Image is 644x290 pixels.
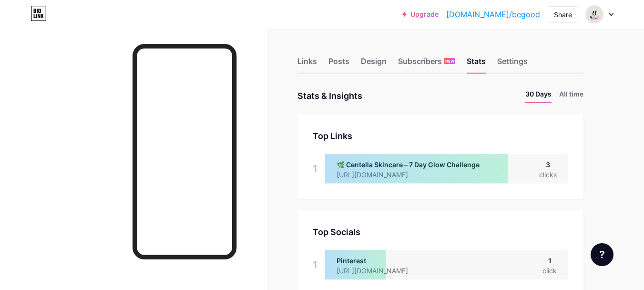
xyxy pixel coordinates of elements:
[446,9,540,20] a: [DOMAIN_NAME]/begood
[467,55,486,73] div: Stats
[398,55,455,73] div: Subscribers
[585,5,603,23] img: Emma Williams
[497,55,528,73] div: Settings
[445,58,454,64] span: NEW
[361,55,387,73] div: Design
[313,226,568,238] div: Top Socials
[313,250,317,279] div: 1
[328,55,349,73] div: Posts
[402,11,439,18] a: Upgrade
[542,256,557,266] div: 1
[542,266,557,276] div: click
[539,160,557,170] div: 3
[554,10,572,20] div: Share
[539,170,557,180] div: clicks
[313,154,317,183] div: 1
[297,89,362,103] div: Stats & Insights
[313,129,568,142] div: Top Links
[297,55,317,73] div: Links
[525,89,552,103] li: 30 Days
[559,89,583,103] li: All time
